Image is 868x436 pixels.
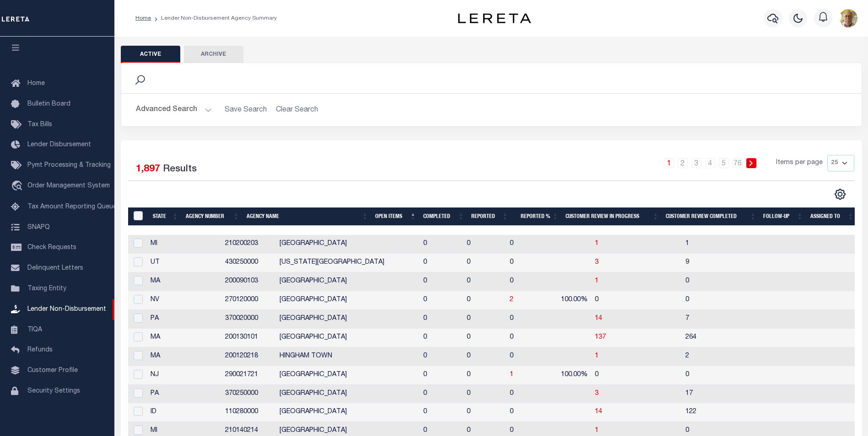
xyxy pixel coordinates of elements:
[662,207,760,226] th: Customer Review Completed: activate to sort column ascending
[276,310,420,329] td: [GEOGRAPHIC_DATA]
[221,310,276,329] td: 370020000
[595,334,606,340] a: 137
[147,385,221,404] td: PA
[221,366,276,385] td: 290021721
[420,403,463,422] td: 0
[463,310,506,329] td: 0
[678,158,688,168] a: 2
[27,142,91,148] span: Lender Disbursement
[147,403,221,422] td: ID
[27,204,117,210] span: Tax Amount Reporting Queue
[664,158,674,168] a: 1
[147,254,221,272] td: UT
[463,254,506,272] td: 0
[463,347,506,366] td: 0
[420,291,463,310] td: 0
[595,409,602,415] a: 14
[458,13,531,23] img: logo-dark.svg
[506,254,546,272] td: 0
[147,310,221,329] td: PA
[546,366,591,385] td: 100.00%
[136,101,212,119] button: Advanced Search
[243,207,372,226] th: Agency Name: activate to sort column ascending
[510,297,513,303] a: 2
[420,347,463,366] td: 0
[733,158,743,168] a: 76
[595,353,598,359] a: 1
[221,329,276,347] td: 200130101
[463,329,506,347] td: 0
[595,315,602,322] a: 14
[221,347,276,366] td: 200120218
[420,310,463,329] td: 0
[420,254,463,272] td: 0
[510,372,513,378] a: 1
[27,122,52,128] span: Tax Bills
[27,286,66,292] span: Taxing Entity
[27,306,106,313] span: Lender Non-Disbursement
[591,366,682,385] td: 0
[420,329,463,347] td: 0
[682,347,769,366] td: 2
[147,272,221,291] td: MA
[135,16,151,21] a: Home
[147,235,221,254] td: MI
[276,366,420,385] td: [GEOGRAPHIC_DATA]
[27,162,111,169] span: Pymt Processing & Tracking
[546,291,591,310] td: 100.00%
[276,403,420,422] td: [GEOGRAPHIC_DATA]
[27,224,50,230] span: SNAPQ
[512,207,562,226] th: Reported %: activate to sort column ascending
[682,291,769,310] td: 0
[807,207,857,226] th: Assigned To: activate to sort column ascending
[136,165,160,174] span: 1,897
[182,207,243,226] th: Agency Number: activate to sort column ascending
[463,291,506,310] td: 0
[27,326,42,333] span: TIQA
[221,291,276,310] td: 270120000
[27,80,45,87] span: Home
[506,403,546,422] td: 0
[595,427,598,434] a: 1
[682,254,769,272] td: 9
[682,235,769,254] td: 1
[276,254,420,272] td: [US_STATE][GEOGRAPHIC_DATA]
[420,272,463,291] td: 0
[27,245,76,251] span: Check Requests
[420,385,463,404] td: 0
[276,235,420,254] td: [GEOGRAPHIC_DATA]
[147,329,221,347] td: MA
[27,367,78,374] span: Customer Profile
[595,240,598,247] span: 1
[595,390,598,397] a: 3
[420,207,468,226] th: Completed: activate to sort column ascending
[151,14,277,22] li: Lender Non-Disbursement Agency Summary
[682,310,769,329] td: 7
[506,347,546,366] td: 0
[11,181,26,192] i: travel_explore
[682,385,769,404] td: 17
[221,254,276,272] td: 430250000
[372,207,420,226] th: Open Items: activate to sort column descending
[27,265,83,271] span: Delinquent Letters
[27,388,80,394] span: Security Settings
[147,366,221,385] td: NJ
[27,101,70,107] span: Bulletin Board
[27,183,110,189] span: Order Management System
[221,403,276,422] td: 110280000
[506,235,546,254] td: 0
[163,162,197,177] label: Results
[506,272,546,291] td: 0
[595,259,598,266] a: 3
[221,385,276,404] td: 370250000
[463,385,506,404] td: 0
[760,207,807,226] th: Follow-up: activate to sort column ascending
[595,278,598,284] a: 1
[468,207,512,226] th: Reported: activate to sort column ascending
